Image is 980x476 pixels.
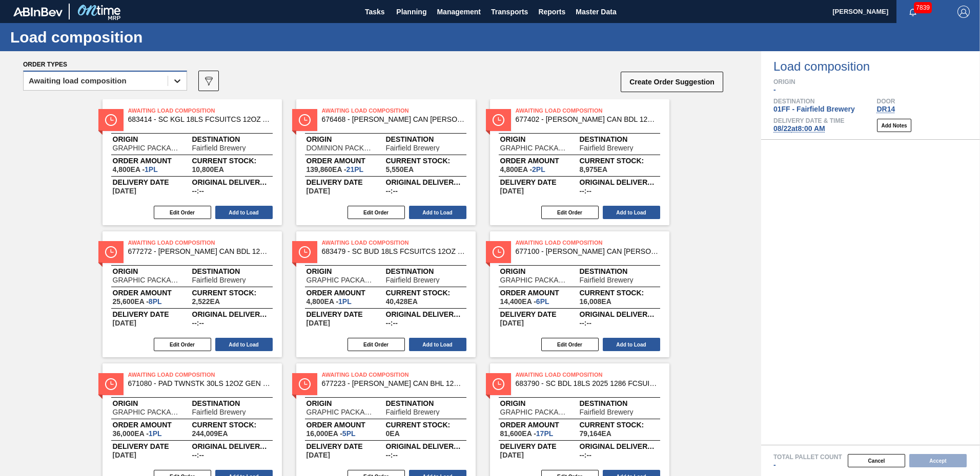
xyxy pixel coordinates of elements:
[105,246,117,258] img: status
[493,246,504,258] img: status
[500,268,580,274] span: Origin
[386,268,465,274] span: Destination
[491,6,528,18] span: Transports
[192,319,204,327] span: --:--
[13,7,63,16] img: TNhmsLtSVTkK8tSr43FrP2fwEKptu5GPRR3wAAAABJRU5ErkJggg==
[192,158,272,164] span: Current Stock:
[192,400,272,406] span: Destination
[386,136,465,142] span: Destination
[409,206,466,219] button: Add to Load
[500,319,524,327] span: 08/30/2025
[192,166,224,173] span: ,10,800,EA,
[877,105,895,113] span: DR14
[541,338,599,351] button: Edit Order
[773,60,980,73] span: Load composition
[307,408,376,416] span: GRAPHIC PACKAGING INTERNATIONA
[773,98,877,104] span: Destination
[516,105,659,116] span: Awaiting Load Composition
[113,268,192,274] span: Origin
[386,422,465,428] span: Current Stock:
[536,297,549,306] span: 6,PL
[536,429,553,438] span: 17,PL
[128,370,272,380] span: Awaiting Load Composition
[500,451,524,459] span: 08/23/2025
[580,443,659,449] span: Original delivery time
[500,422,580,428] span: Order amount
[307,290,386,296] span: Order amount
[103,231,282,357] span: statusAwaiting Load Composition677272 - [PERSON_NAME] CAN BDL 12OZ NFL SHIELD TWNSTK 30/1OriginGR...
[877,119,911,132] button: Add Notes
[386,290,465,296] span: Current Stock:
[957,6,970,18] img: Logout
[580,400,659,406] span: Destination
[307,166,364,173] span: 139,860EA-21PL
[299,378,311,390] img: status
[307,400,386,406] span: Origin
[621,72,723,92] button: Create Order Suggestion
[113,179,192,185] span: Delivery Date
[580,319,591,327] span: --:--
[500,166,545,173] span: 4,800EA-2PL
[773,85,776,94] span: -
[299,246,311,258] img: status
[192,268,272,274] span: Destination
[386,443,465,449] span: Original delivery time
[500,443,580,449] span: Delivery Date
[128,116,272,123] span: 683414 - SC KGL 18LS FCSUITCS 12OZ AQUEOUS COATIN
[113,290,192,296] span: Order amount
[307,430,356,437] span: 16,000EA-5PL
[192,290,272,296] span: Current Stock:
[145,165,158,174] span: 1,PL
[541,206,599,219] button: Edit Order
[192,311,272,317] span: Original delivery time
[386,144,440,152] span: Fairfield Brewery
[307,187,330,194] span: 09/04/2025
[580,144,634,152] span: Fairfield Brewery
[493,114,504,126] img: status
[580,276,634,284] span: Fairfield Brewery
[113,451,136,459] span: 08/30/2025
[105,378,117,390] img: status
[500,408,569,416] span: GRAPHIC PACKAGING INTERNATIONA
[113,158,192,164] span: Order amount
[154,338,211,351] button: Edit Order
[103,99,282,225] span: statusAwaiting Load Composition683414 - SC KGL 18LS FCSUITCS 12OZ AQUEOUS COATINOriginGRAPHIC PAC...
[896,5,929,19] button: Notifications
[307,311,386,317] span: Delivery Date
[580,311,659,317] span: Original delivery time
[396,6,426,18] span: Planning
[346,165,363,174] span: 21,PL
[580,166,608,173] span: ,8,975,EA,
[128,105,272,116] span: Awaiting Load Composition
[113,443,192,449] span: Delivery Date
[580,158,659,164] span: Current Stock:
[603,206,660,219] button: Add to Load
[113,422,192,428] span: Order amount
[192,443,272,449] span: Original delivery time
[386,311,465,317] span: Original delivery time
[386,166,414,173] span: ,5,550,EA,
[307,179,386,185] span: Delivery Date
[576,6,616,18] span: Master Data
[113,400,192,406] span: Origin
[386,451,398,459] span: --:--
[113,187,136,194] span: 09/06/2025
[580,422,659,428] span: Current Stock:
[113,276,182,284] span: GRAPHIC PACKAGING INTERNATIONA
[500,311,580,317] span: Delivery Date
[500,144,569,152] span: GRAPHIC PACKAGING INTERNATIONA
[299,114,311,126] img: status
[773,79,980,85] span: Origin
[307,158,386,164] span: Order amount
[322,116,465,123] span: 676468 - CARR CAN BUD 12OZ CAN PK 12/12 CAN 0922
[516,370,659,380] span: Awaiting Load Composition
[149,297,162,306] span: 8,PL
[386,430,400,437] span: ,0,EA,
[322,248,465,255] span: 683479 - SC BUD 18LS FCSUITCS 12OZ HULK HANDLE 09
[322,380,465,387] span: 677223 - CARR CAN BHL 12OZ OUTDOORS TWNSTK 30/12
[500,276,569,284] span: GRAPHIC PACKAGING INTERNATIONA
[348,206,405,219] button: Edit Order
[113,298,162,305] span: 25,600EA-8PL
[113,430,162,437] span: 36,000EA-1PL
[386,187,398,194] span: --:--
